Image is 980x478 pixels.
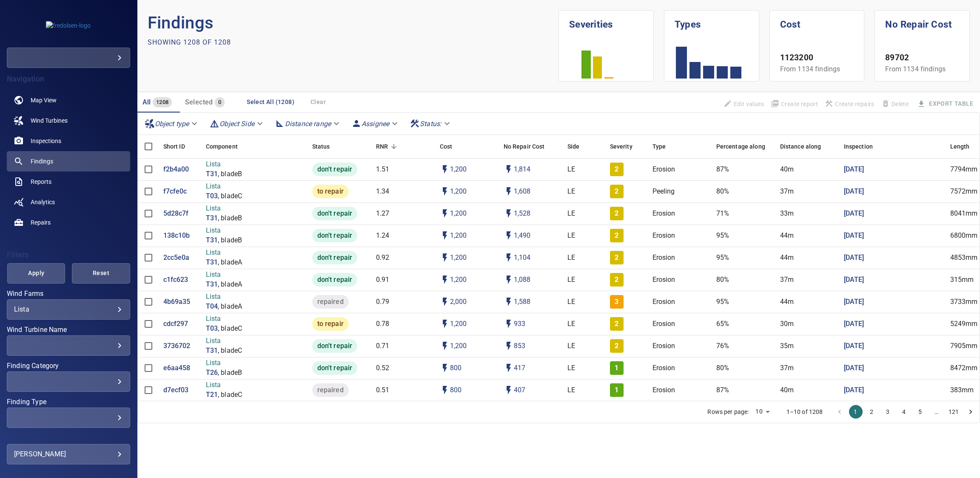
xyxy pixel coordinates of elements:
[450,187,467,197] p: 1,200
[206,346,218,356] a: T31
[504,253,514,263] svg: Auto impact
[881,405,895,419] button: Go to page 3
[450,363,462,373] p: 800
[206,314,242,324] p: Lista
[514,363,525,373] p: 417
[440,231,450,241] svg: Auto cost
[153,98,172,107] span: 1208
[563,135,606,158] div: Side
[675,11,749,32] h1: Types
[206,336,242,346] p: Lista
[206,236,218,245] a: T31
[844,297,864,307] p: [DATE]
[218,390,242,400] p: , bladeC
[218,324,242,334] p: , bladeC
[312,297,349,307] span: repaired
[844,187,864,197] a: [DATE]
[376,275,390,285] p: 0.91
[504,135,545,158] div: Projected additional costs incurred by waiting 1 year to repair. This is a function of possible i...
[776,135,840,158] div: Distance along
[7,151,130,172] a: findings active
[450,341,467,351] p: 1,200
[7,250,130,259] h4: Filters
[206,302,218,312] a: T04
[440,275,450,285] svg: Auto cost
[7,90,130,110] a: map noActive
[163,231,190,241] p: 138c10b
[780,52,854,64] p: 1123200
[218,258,242,267] p: , bladeA
[450,231,467,241] p: 1,200
[440,253,450,263] svg: Auto cost
[514,297,531,307] p: 1,588
[46,21,91,30] img: fredolsen-logo
[163,165,189,174] a: f2b4a00
[163,363,191,373] p: e6aa458
[514,275,531,285] p: 1,088
[206,116,268,131] div: Object Side
[312,275,358,285] span: don't repair
[844,385,864,395] a: [DATE]
[206,324,218,334] a: T03
[652,231,675,241] p: Erosion
[440,297,450,307] svg: Auto cost
[615,297,618,307] p: 3
[950,209,978,219] p: 8041mm
[950,135,970,158] div: Length
[844,209,864,219] a: [DATE]
[780,187,794,197] p: 37m
[376,319,390,329] p: 0.78
[844,231,864,241] p: [DATE]
[780,209,794,219] p: 33m
[499,135,563,158] div: No Repair Cost
[780,297,794,307] p: 44m
[285,120,331,128] em: Distance range
[950,253,978,263] p: 4853mm
[652,165,675,174] p: Erosion
[219,120,254,128] em: Object Side
[83,268,119,278] span: Reset
[615,231,618,241] p: 2
[615,341,618,351] p: 2
[215,98,225,107] span: 0
[163,297,191,307] p: 4b69a35
[504,297,514,307] svg: Auto impact
[504,164,514,174] svg: Auto impact
[7,335,130,356] div: Wind Turbine Name
[206,191,218,201] a: T03
[206,214,218,223] a: T31
[440,135,453,158] div: The base labour and equipment costs to repair the finding. Does not include the loss of productio...
[946,405,961,419] button: Go to page 121
[844,275,864,285] p: [DATE]
[218,302,242,312] p: , bladeA
[14,305,123,313] div: Lista
[420,120,442,128] em: Status :
[406,116,455,131] div: Status:
[885,11,959,32] h1: No Repair Cost
[440,363,450,373] svg: Auto cost
[31,157,53,166] span: Findings
[376,363,390,373] p: 0.52
[218,236,242,245] p: , bladeB
[436,135,499,158] div: Cost
[218,191,242,201] p: , bladeC
[312,253,358,263] span: don't repair
[780,319,794,329] p: 30m
[206,390,218,400] a: T21
[440,208,450,219] svg: Auto cost
[362,120,389,128] em: Assignee
[376,187,390,197] p: 1.34
[450,209,467,219] p: 1,200
[780,165,794,174] p: 40m
[652,209,675,219] p: Erosion
[844,253,864,263] a: [DATE]
[312,231,358,241] span: don't repair
[514,165,531,174] p: 1,814
[206,368,218,378] p: T26
[163,319,188,329] a: cdcf297
[218,280,242,290] p: , bladeA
